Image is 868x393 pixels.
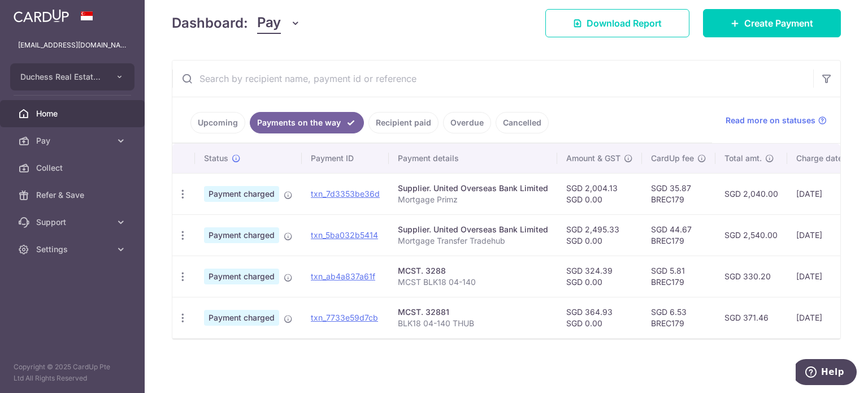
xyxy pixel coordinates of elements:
[302,144,389,173] th: Payment ID
[557,297,642,338] td: SGD 364.93 SGD 0.00
[36,217,111,228] span: Support
[796,359,857,387] iframe: Opens a widget where you can find more information
[398,265,548,277] div: MCST. 3288
[642,297,715,338] td: SGD 6.53 BREC179
[398,194,548,205] p: Mortgage Primz
[172,61,813,97] input: Search by recipient name, payment id or reference
[642,173,715,214] td: SGD 35.87 BREC179
[715,214,787,256] td: SGD 2,540.00
[250,112,364,133] a: Payments on the way
[14,9,69,23] img: CardUp
[787,214,864,256] td: [DATE]
[557,173,642,214] td: SGD 2,004.13 SGD 0.00
[36,244,111,255] span: Settings
[642,256,715,297] td: SGD 5.81 BREC179
[398,318,548,329] p: BLK18 04-140 THUB
[726,115,827,126] a: Read more on statuses
[545,9,689,37] a: Download Report
[172,13,248,33] h4: Dashboard:
[715,256,787,297] td: SGD 330.20
[36,162,111,174] span: Collect
[715,297,787,338] td: SGD 371.46
[398,277,548,288] p: MCST BLK18 04-140
[398,235,548,247] p: Mortgage Transfer Tradehub
[20,71,104,83] span: Duchess Real Estate Investment Pte Ltd
[566,153,620,164] span: Amount & GST
[36,189,111,201] span: Refer & Save
[204,269,279,284] span: Payment charged
[204,153,228,164] span: Status
[10,63,134,90] button: Duchess Real Estate Investment Pte Ltd
[787,297,864,338] td: [DATE]
[311,189,380,198] a: txn_7d3353be36d
[787,256,864,297] td: [DATE]
[311,271,375,281] a: txn_ab4a837a61f
[18,40,127,51] p: [EMAIL_ADDRESS][DOMAIN_NAME]
[311,313,378,322] a: txn_7733e59d7cb
[389,144,557,173] th: Payment details
[398,306,548,318] div: MCST. 32881
[796,153,843,164] span: Charge date
[557,214,642,256] td: SGD 2,495.33 SGD 0.00
[703,9,841,37] a: Create Payment
[443,112,491,133] a: Overdue
[311,230,378,240] a: txn_5ba032b5414
[204,186,279,202] span: Payment charged
[190,112,245,133] a: Upcoming
[36,135,111,146] span: Pay
[204,227,279,243] span: Payment charged
[744,16,813,30] span: Create Payment
[368,112,439,133] a: Recipient paid
[36,108,111,119] span: Home
[726,115,815,126] span: Read more on statuses
[642,214,715,256] td: SGD 44.67 BREC179
[257,12,301,34] button: Pay
[587,16,662,30] span: Download Report
[715,173,787,214] td: SGD 2,040.00
[257,12,281,34] span: Pay
[724,153,762,164] span: Total amt.
[787,173,864,214] td: [DATE]
[398,224,548,235] div: Supplier. United Overseas Bank Limited
[496,112,549,133] a: Cancelled
[398,183,548,194] div: Supplier. United Overseas Bank Limited
[557,256,642,297] td: SGD 324.39 SGD 0.00
[651,153,694,164] span: CardUp fee
[204,310,279,326] span: Payment charged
